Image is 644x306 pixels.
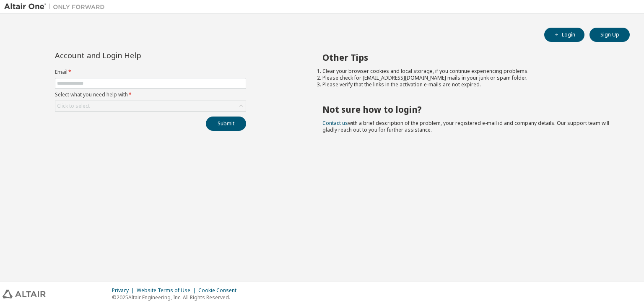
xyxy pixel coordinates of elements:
h2: Not sure how to login? [322,104,615,115]
button: Submit [206,117,246,131]
h2: Other Tips [322,52,615,63]
li: Please verify that the links in the activation e-mails are not expired. [322,81,615,88]
div: Website Terms of Use [137,287,198,294]
li: Clear your browser cookies and local storage, if you continue experiencing problems. [322,68,615,75]
div: Account and Login Help [55,52,208,59]
img: altair_logo.svg [3,290,46,298]
label: Select what you need help with [55,91,246,98]
div: Cookie Consent [198,287,241,294]
a: Contact us [322,119,348,127]
div: Click to select [57,103,90,109]
img: Altair One [4,3,109,11]
li: Please check for [EMAIL_ADDRESS][DOMAIN_NAME] mails in your junk or spam folder. [322,75,615,81]
div: Click to select [55,101,246,111]
label: Email [55,69,246,75]
button: Sign Up [589,28,630,42]
div: Privacy [112,287,137,294]
span: with a brief description of the problem, your registered e-mail id and company details. Our suppo... [322,119,609,133]
p: © 2025 Altair Engineering, Inc. All Rights Reserved. [112,294,241,301]
button: Login [544,28,584,42]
